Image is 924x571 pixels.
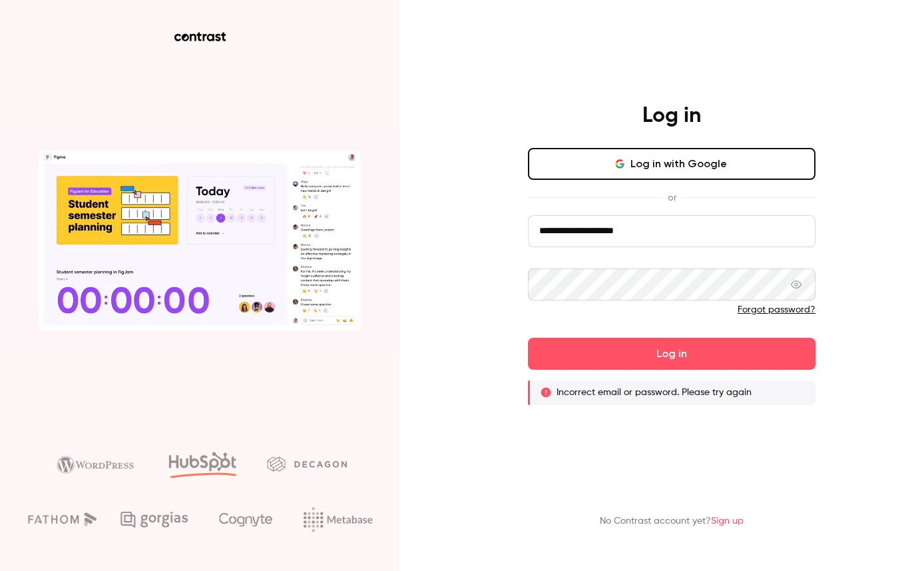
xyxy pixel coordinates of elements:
p: Incorrect email or password. Please try again [557,386,752,399]
a: Forgot password? [738,305,815,314]
h4: Log in [642,103,701,129]
button: Log in [528,338,815,370]
span: or [661,191,683,205]
a: Sign up [711,516,744,526]
button: Log in with Google [528,148,815,180]
img: decagon [267,456,347,471]
p: No Contrast account yet? [600,514,744,528]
